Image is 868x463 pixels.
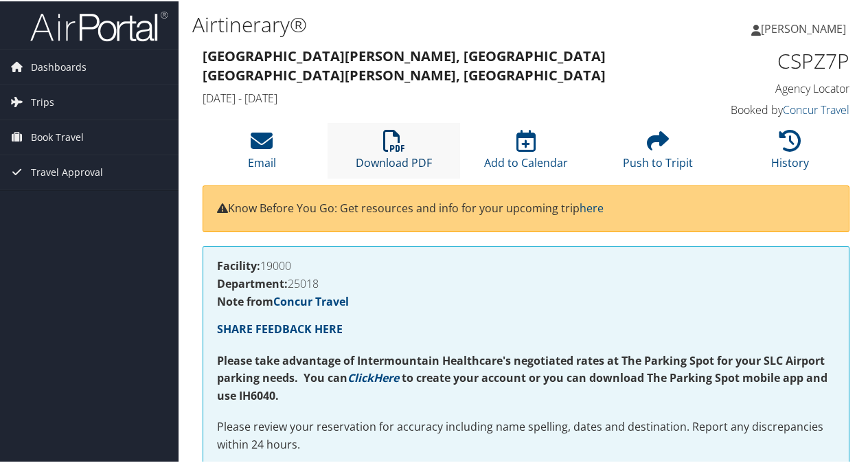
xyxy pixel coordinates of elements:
a: Download PDF [356,136,432,169]
img: airportal-logo.png [30,9,168,41]
a: [PERSON_NAME] [751,7,860,48]
a: Here [374,369,399,384]
strong: Facility: [217,257,260,272]
strong: to create your account or you can download The Parking Spot mobile app and use IH6040. [217,369,827,402]
h4: Agency Locator [703,80,849,95]
span: Book Travel [31,119,84,153]
a: Click [347,369,374,384]
strong: Please take advantage of Intermountain Healthcare's negotiated rates at The Parking Spot for your... [217,352,825,385]
a: Email [248,136,276,169]
h4: 19000 [217,259,835,270]
span: Trips [31,84,54,118]
a: here [580,199,604,214]
a: Concur Travel [783,101,849,116]
strong: [GEOGRAPHIC_DATA][PERSON_NAME], [GEOGRAPHIC_DATA] [GEOGRAPHIC_DATA][PERSON_NAME], [GEOGRAPHIC_DATA] [203,45,606,83]
a: Push to Tripit [623,136,693,169]
h4: 25018 [217,277,835,288]
strong: Note from [217,293,349,308]
span: [PERSON_NAME] [761,20,846,35]
strong: Department: [217,275,288,290]
p: Know Before You Go: Get resources and info for your upcoming trip [217,199,835,216]
h4: [DATE] - [DATE] [203,89,683,104]
h1: CSPZ7P [703,45,849,74]
h1: Airtinerary® [192,9,637,38]
p: Please review your reservation for accuracy including name spelling, dates and destination. Repor... [217,417,835,452]
a: History [771,136,809,169]
a: Add to Calendar [484,136,568,169]
h4: Booked by [703,101,849,116]
a: Concur Travel [273,293,349,308]
span: Dashboards [31,49,87,83]
a: SHARE FEEDBACK HERE [217,320,343,335]
span: Travel Approval [31,154,103,188]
